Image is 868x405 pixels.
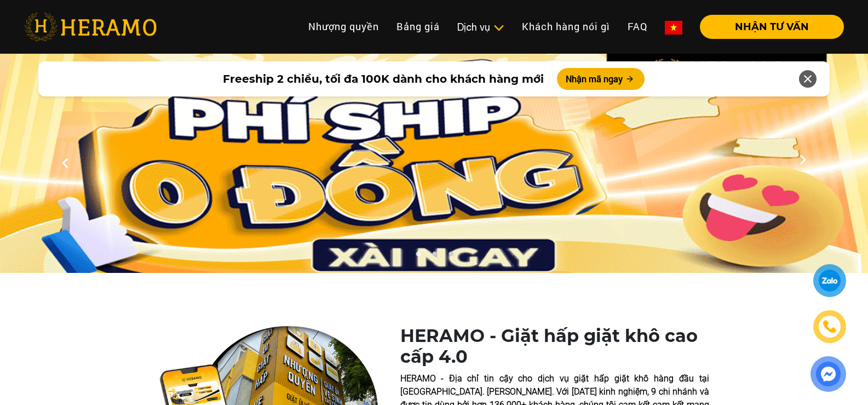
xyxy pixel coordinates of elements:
[700,15,844,39] button: NHẬN TƯ VẤN
[400,326,709,368] h1: HERAMO - Giặt hấp giặt khô cao cấp 4.0
[457,20,504,35] div: Dịch vụ
[493,22,504,33] img: subToggleIcon
[619,15,656,38] a: FAQ
[388,15,449,38] a: Bảng giá
[223,71,544,87] span: Freeship 2 chiều, tối đa 100K dành cho khách hàng mới
[445,251,456,262] button: 3
[691,22,844,32] a: NHẬN TƯ VẤN
[824,321,836,333] img: phone-icon
[665,21,682,35] img: vn-flag.png
[429,251,440,262] button: 2
[557,68,645,90] button: Nhận mã ngay
[24,13,157,41] img: heramo-logo.png
[412,251,423,262] button: 1
[300,15,388,38] a: Nhượng quyền
[814,311,845,342] a: phone-icon
[513,15,619,38] a: Khách hàng nói gì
